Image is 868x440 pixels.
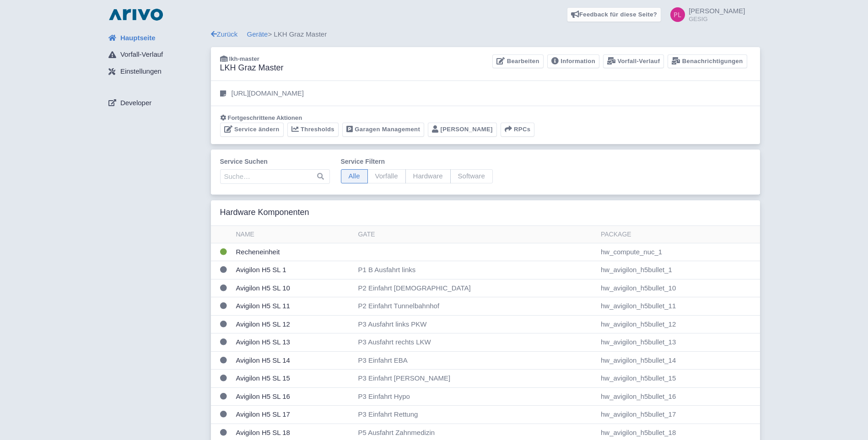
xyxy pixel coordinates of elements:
[220,63,284,73] h3: LKH Graz Master
[211,30,238,38] a: Zurück
[232,261,355,279] td: Avigilon H5 SL 1
[501,123,535,137] button: RPCs
[492,54,543,69] a: Bearbeiten
[232,226,355,243] th: Name
[597,279,760,297] td: hw_avigilon_h5bullet_10
[232,351,355,370] td: Avigilon H5 SL 14
[689,16,745,22] small: GESIG
[101,29,211,47] a: Hauptseite
[354,406,597,424] td: P3 Einfahrt Rettung
[354,261,597,279] td: P1 B Ausfahrt links
[547,54,599,69] a: Information
[354,370,597,388] td: P3 Einfahrt [PERSON_NAME]
[603,54,664,69] a: Vorfall-Verlauf
[232,333,355,352] td: Avigilon H5 SL 13
[247,30,268,38] a: Geräte
[354,297,597,316] td: P2 Einfahrt Tunnelbahnhof
[120,98,151,108] span: Developer
[354,387,597,406] td: P3 Einfahrt Hypo
[450,169,493,183] span: Software
[668,54,747,69] a: Benachrichtigungen
[354,351,597,370] td: P3 Einfahrt EBA
[220,123,284,137] a: Service ändern
[229,55,259,62] span: lkh-master
[120,49,163,60] span: Vorfall-Verlauf
[689,7,745,15] span: [PERSON_NAME]
[567,7,662,22] a: Feedback für diese Seite?
[232,315,355,333] td: Avigilon H5 SL 12
[405,169,451,183] span: Hardware
[665,7,745,22] a: [PERSON_NAME] GESIG
[101,63,211,80] a: Einstellungen
[342,123,424,137] a: Garagen Management
[597,406,760,424] td: hw_avigilon_h5bullet_17
[428,123,497,137] a: [PERSON_NAME]
[341,169,368,183] span: Alle
[220,169,330,184] input: Suche…
[597,226,760,243] th: Package
[211,29,760,40] div: > LKH Graz Master
[354,333,597,352] td: P3 Ausfahrt rechts LKW
[597,261,760,279] td: hw_avigilon_h5bullet_1
[232,387,355,406] td: Avigilon H5 SL 16
[220,208,309,218] h3: Hardware Komponenten
[107,7,165,22] img: logo
[367,169,406,183] span: Vorfälle
[287,123,339,137] a: Thresholds
[597,387,760,406] td: hw_avigilon_h5bullet_16
[354,279,597,297] td: P2 Einfahrt [DEMOGRAPHIC_DATA]
[120,66,162,77] span: Einstellungen
[220,157,330,166] label: Service suchen
[597,333,760,352] td: hw_avigilon_h5bullet_13
[232,243,355,261] td: Recheneinheit
[232,406,355,424] td: Avigilon H5 SL 17
[101,46,211,64] a: Vorfall-Verlauf
[232,297,355,316] td: Avigilon H5 SL 11
[597,243,760,261] td: hw_compute_nuc_1
[597,351,760,370] td: hw_avigilon_h5bullet_14
[597,297,760,316] td: hw_avigilon_h5bullet_11
[597,315,760,333] td: hw_avigilon_h5bullet_12
[232,88,304,99] p: [URL][DOMAIN_NAME]
[354,226,597,243] th: Gate
[232,279,355,297] td: Avigilon H5 SL 10
[101,94,211,112] a: Developer
[228,114,302,121] span: Fortgeschrittene Aktionen
[597,370,760,388] td: hw_avigilon_h5bullet_15
[341,157,493,166] label: Service filtern
[354,315,597,333] td: P3 Ausfahrt links PKW
[232,370,355,388] td: Avigilon H5 SL 15
[120,33,156,43] span: Hauptseite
